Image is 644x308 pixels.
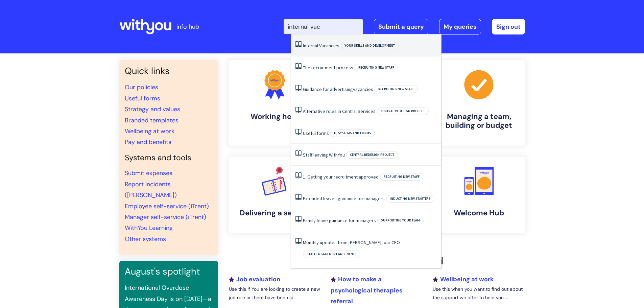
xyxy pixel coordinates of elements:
[374,19,428,34] a: Submit a query
[433,285,525,302] p: Use this when you want to find out about the support we offer to help you ...
[284,19,363,34] input: Search
[125,213,206,221] a: Manager self-service (iTrent)
[375,86,418,93] span: Recruiting new staff
[303,86,373,92] a: Guidance for advertisingvacancies
[125,169,172,177] a: Submit expenses
[355,64,398,71] span: Recruiting new staff
[341,42,399,49] span: Your skills and development
[125,153,213,163] h4: Systems and tools
[438,209,520,217] h4: Welcome Hub
[229,255,525,267] h2: Recently added or updated
[438,112,520,130] h4: Managing a team, building or budget
[303,43,318,49] span: Internal
[492,19,525,34] a: Sign out
[125,105,180,113] a: Strategy and values
[234,112,315,121] h4: Working here
[303,130,329,136] a: Useful forms
[330,129,375,137] span: IT, systems and forms
[303,217,376,223] a: Family leave guidance for managers
[284,19,525,34] div: | -
[125,235,166,243] a: Other systems
[125,138,171,146] a: Pay and benefits
[346,151,398,159] span: Central redesign project
[303,108,376,114] a: Alternative roles in Central Services
[439,19,481,34] a: My queries
[125,116,178,124] a: Branded templates
[125,266,213,277] h3: August's spotlight
[303,251,360,258] span: Staff engagement and events
[125,66,213,76] h3: Quick links
[377,108,429,115] span: Central redesign project
[176,21,199,32] p: info hub
[125,202,209,210] a: Employee self-service (iTrent)
[125,94,160,102] a: Useful forms
[229,157,321,233] a: Delivering a service
[229,60,321,146] a: Working here
[353,86,373,92] span: vacancies
[433,60,525,146] a: Managing a team, building or budget
[229,275,280,283] a: Job evaluation
[229,285,321,302] p: Use this if You are looking to create a new job role or there have been si...
[433,275,494,283] a: Wellbeing at work
[303,239,400,245] a: Monthly updates from [PERSON_NAME], our CEO
[303,195,385,202] a: Extended leave - guidance for managers
[386,195,434,203] span: Inducting new starters
[433,157,525,233] a: Welcome Hub
[234,209,315,217] h4: Delivering a service
[377,217,424,224] span: Supporting your team
[125,127,174,135] a: Wellbeing at work
[303,65,353,71] a: The recruitment process
[125,224,173,232] a: WithYou Learning
[319,43,339,49] span: Vacancies
[331,275,403,305] a: How to make a psychological therapies referral
[303,152,345,158] a: Staff leaving WithYou
[125,180,177,199] a: Report incidents ([PERSON_NAME])
[380,173,423,181] span: Recruiting new staff
[303,174,379,180] a: 1. Getting your recruitment approved
[303,43,339,49] a: Internal Vacancies
[125,83,158,91] a: Our policies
